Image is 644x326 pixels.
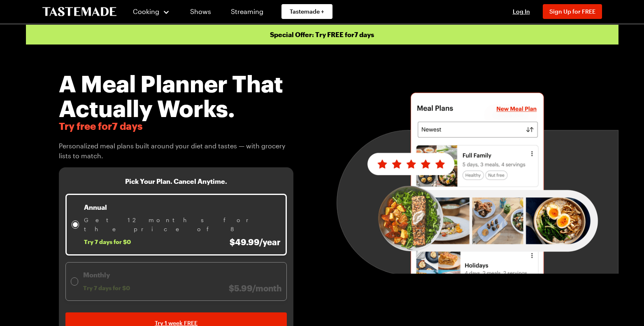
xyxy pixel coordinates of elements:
span: Try 7 days for $0 [84,238,131,246]
button: Log In [505,7,538,16]
p: Special Offer: Try FREE for 7 days [26,25,618,45]
span: Sign Up for FREE [549,8,595,15]
p: Monthly [83,270,281,280]
span: Personalized meal plans built around your diet and tastes — with grocery lists to match. [59,141,294,161]
button: Cooking [133,2,170,21]
h3: Pick Your Plan. Cancel Anytime. [125,177,227,185]
span: Cooking [133,7,159,15]
span: Tastemade + [290,7,324,16]
span: Try 7 days for $0 [83,284,130,292]
a: To Tastemade Home Page [42,7,116,16]
p: Annual [84,202,281,212]
h1: A Meal Planner That Actually Works. [59,71,294,120]
a: Tastemade + [281,4,332,19]
span: Log In [513,8,530,15]
button: Sign Up for FREE [543,4,602,19]
span: $49.99/year [230,237,281,247]
span: Try free for 7 days [59,120,294,132]
span: Get 12 months for the price of 8 [84,216,281,234]
span: $5.99/month [229,283,281,293]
